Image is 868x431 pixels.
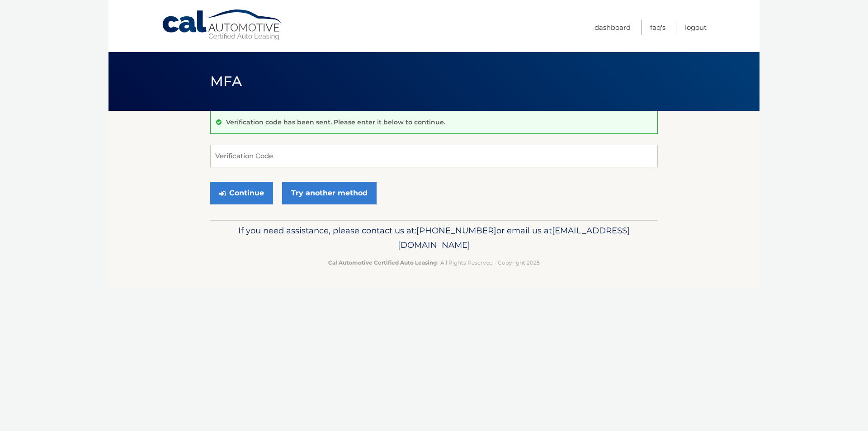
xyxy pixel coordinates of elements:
a: FAQ's [650,20,665,35]
strong: Cal Automotive Certified Auto Leasing [328,259,437,266]
button: Continue [210,182,273,204]
p: Verification code has been sent. Please enter it below to continue. [226,118,445,126]
a: Dashboard [594,20,631,35]
span: [PHONE_NUMBER] [416,225,496,236]
span: [EMAIL_ADDRESS][DOMAIN_NAME] [398,225,630,250]
span: MFA [210,73,242,90]
a: Try another method [282,182,377,204]
a: Cal Automotive [161,9,283,41]
p: - All Rights Reserved - Copyright 2025 [216,258,652,267]
input: Verification Code [210,145,658,167]
p: If you need assistance, please contact us at: or email us at [216,223,652,252]
a: Logout [685,20,707,35]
